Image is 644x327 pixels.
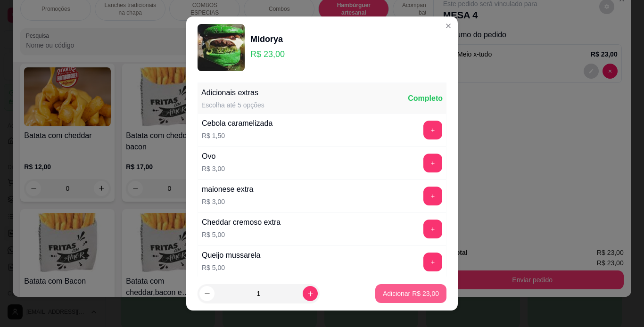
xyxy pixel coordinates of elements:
button: Close [441,18,456,33]
div: Escolha até 5 opções [201,100,264,110]
div: maionese extra [202,184,253,195]
p: R$ 3,00 [202,197,253,206]
div: Completo [408,93,443,104]
button: add [423,187,442,205]
p: R$ 1,50 [202,131,272,140]
div: Adicionais extras [201,87,264,98]
p: Adicionar R$ 23,00 [383,289,439,298]
p: R$ 5,00 [202,263,261,272]
p: R$ 23,00 [250,48,285,61]
button: add [423,253,442,271]
div: Cheddar cremoso extra [202,217,281,228]
div: Queijo mussarela [202,250,261,261]
div: Cebola caramelizada [202,118,272,129]
button: increase-product-quantity [303,286,318,301]
div: Ovo [202,151,225,162]
p: R$ 5,00 [202,230,281,239]
button: add [423,121,442,139]
button: add [423,154,442,172]
div: Midorya [250,33,285,46]
button: Adicionar R$ 23,00 [375,284,446,303]
p: R$ 3,00 [202,164,225,173]
img: product-image [198,24,245,71]
button: add [423,220,442,238]
button: decrease-product-quantity [199,286,215,301]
